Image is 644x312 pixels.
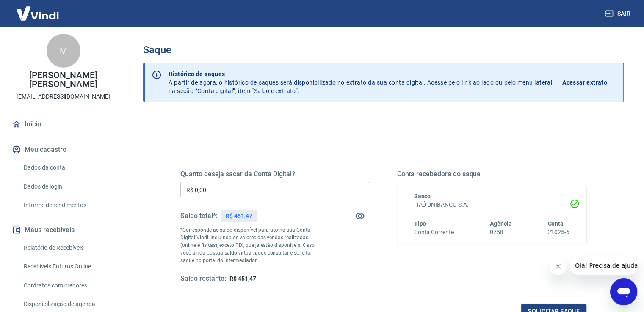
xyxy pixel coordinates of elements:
[490,220,512,227] span: Agência
[17,92,110,101] p: [EMAIL_ADDRESS][DOMAIN_NAME]
[10,140,116,159] button: Meu cadastro
[169,70,552,95] p: A partir de agora, o histórico de saques será disponibilizado no extrato da sua conta digital. Ac...
[550,258,567,275] iframe: Fechar mensagem
[10,115,116,134] a: Início
[5,6,71,13] span: Olá! Precisa de ajuda?
[20,277,116,294] a: Contratos com credores
[20,239,116,257] a: Relatório de Recebíveis
[180,170,370,178] h5: Quanto deseja sacar da Conta Digital?
[143,44,624,56] h3: Saque
[414,193,431,200] span: Banco
[10,221,116,239] button: Meus recebíveis
[10,0,65,26] img: Vindi
[180,226,323,264] p: *Corresponde ao saldo disponível para uso na sua Conta Digital Vindi. Incluindo os valores das ve...
[7,71,120,89] p: [PERSON_NAME] [PERSON_NAME]
[547,228,569,237] h6: 21025-6
[610,278,637,305] iframe: Botão para abrir a janela de mensagens
[397,170,587,178] h5: Conta recebedora do saque
[414,228,454,237] h6: Conta Corrente
[414,200,570,209] h6: ITAÚ UNIBANCO S.A.
[226,212,252,221] p: R$ 451,47
[169,70,552,78] p: Histórico de saques
[229,275,256,282] span: R$ 451,47
[20,159,116,176] a: Dados da conta
[547,220,564,227] span: Conta
[562,70,616,95] a: Acessar extrato
[562,78,607,87] p: Acessar extrato
[20,178,116,195] a: Dados de login
[490,228,512,237] h6: 0758
[47,34,80,68] div: M
[603,6,634,22] button: Sair
[180,274,226,283] h5: Saldo restante:
[180,212,217,220] h5: Saldo total*:
[414,220,426,227] span: Tipo
[570,256,637,275] iframe: Mensagem da empresa
[20,258,116,275] a: Recebíveis Futuros Online
[20,197,116,214] a: Informe de rendimentos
